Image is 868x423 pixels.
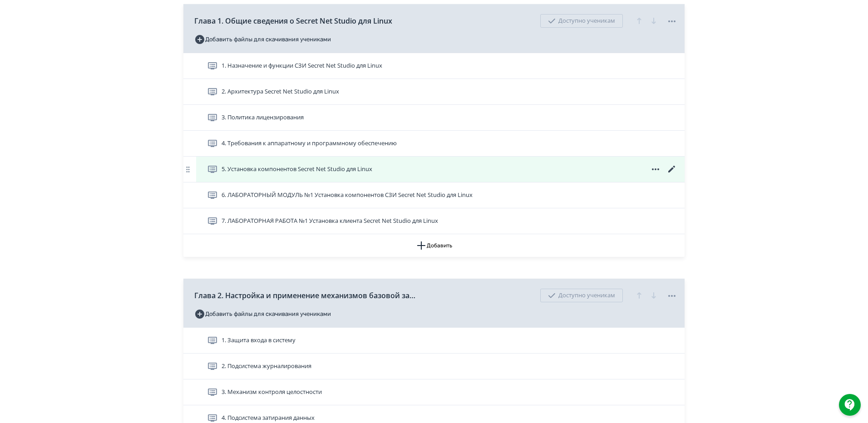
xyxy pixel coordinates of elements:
button: Добавить файлы для скачивания учениками [194,307,331,321]
span: 1. Защита входа в систему [222,336,296,345]
span: 6. ЛАБОРАТОРНЫЙ МОДУЛЬ №1 Установка компонентов СЗИ Secret Net Studio для Linux [222,191,473,200]
div: Доступно ученикам [540,14,623,28]
div: Доступно ученикам [540,289,623,302]
span: 7. ЛАБОРАТОРНАЯ РАБОТА №1 Установка клиента Secret Net Studio для Linux [222,216,438,226]
span: 5. Установка компонентов Secret Net Studio для Linux [222,165,372,174]
span: 4. Требования к аппаратному и программному обеспечению [222,139,397,148]
span: 3. Механизм контроля целостности [222,388,322,397]
span: 4. Подсистема затирания данных [222,413,315,423]
div: 6. ЛАБОРАТОРНЫЙ МОДУЛЬ №1 Установка компонентов СЗИ Secret Net Studio для Linux [183,182,685,208]
button: Добавить [183,234,685,257]
span: Глава 2. Настройка и применение механизмов базовой защиты Secret Net Studio для Linux [194,290,421,301]
span: 1. Назначение и функции СЗИ Secret Net Studio для Linux [222,61,382,70]
div: 4. Требования к аппаратному и программному обеспечению [183,131,685,157]
span: 2. Архитектура Secret Net Studio для Linux [222,87,339,96]
span: 2. Подсистема журналирования [222,362,311,371]
span: 3. Политика лицензирования [222,113,304,122]
div: 2. Подсистема журналирования [183,354,685,379]
div: 2. Архитектура Secret Net Studio для Linux [183,79,685,105]
span: Глава 1. Общие сведения о Secret Net Studio для Linux [194,15,392,26]
div: 7. ЛАБОРАТОРНАЯ РАБОТА №1 Установка клиента Secret Net Studio для Linux [183,208,685,234]
button: Добавить файлы для скачивания учениками [194,32,331,47]
div: 1. Защита входа в систему [183,328,685,354]
div: 3. Механизм контроля целостности [183,379,685,405]
div: 1. Назначение и функции СЗИ Secret Net Studio для Linux [183,53,685,79]
div: 5. Установка компонентов Secret Net Studio для Linux [183,157,685,182]
div: 3. Политика лицензирования [183,105,685,131]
